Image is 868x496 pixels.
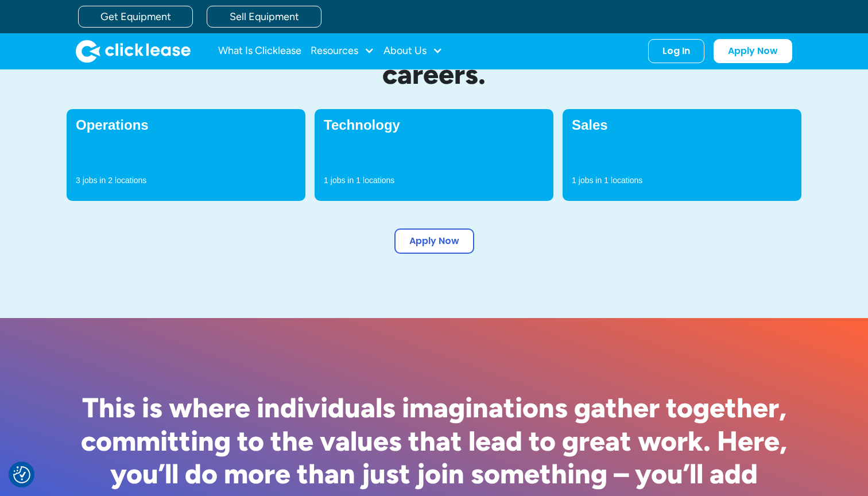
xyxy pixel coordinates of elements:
[394,228,474,254] a: Apply Now
[572,118,792,132] h4: Sales
[604,175,609,186] p: 1
[714,39,792,63] a: Apply Now
[76,40,191,63] img: Clicklease logo
[662,45,690,57] div: Log In
[383,40,443,63] div: About Us
[218,40,301,63] a: What Is Clicklease
[579,175,602,186] p: jobs in
[108,175,113,186] p: 2
[324,118,544,132] h4: Technology
[382,24,757,91] span: everything here — including careers.
[207,6,321,28] a: Sell Equipment
[572,175,576,186] p: 1
[115,175,146,186] p: locations
[78,6,193,28] a: Get Equipment
[611,175,642,186] p: locations
[363,175,394,186] p: locations
[76,118,296,132] h4: Operations
[83,175,106,186] p: jobs in
[13,466,30,483] button: Consent Preferences
[311,40,374,63] div: Resources
[324,175,328,186] p: 1
[356,175,361,186] p: 1
[76,175,80,186] p: 3
[13,466,30,483] img: Revisit consent button
[331,175,354,186] p: jobs in
[76,40,191,63] a: home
